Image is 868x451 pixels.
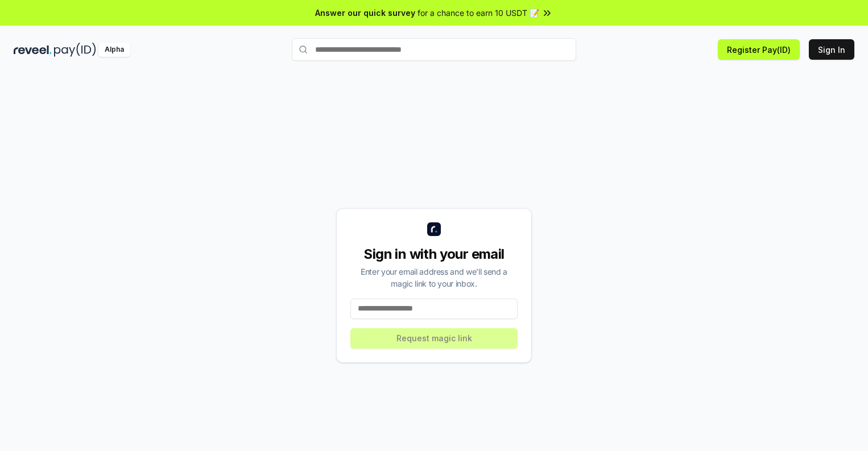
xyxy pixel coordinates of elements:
div: Alpha [98,43,130,57]
span: Answer our quick survey [315,7,415,19]
button: Register Pay(ID) [718,39,800,60]
div: Sign in with your email [350,245,518,263]
button: Sign In [809,39,854,60]
img: reveel_dark [14,43,52,57]
img: pay_id [54,43,96,57]
span: for a chance to earn 10 USDT 📝 [418,7,539,19]
img: logo_small [427,222,441,236]
div: Enter your email address and we’ll send a magic link to your inbox. [350,266,518,289]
